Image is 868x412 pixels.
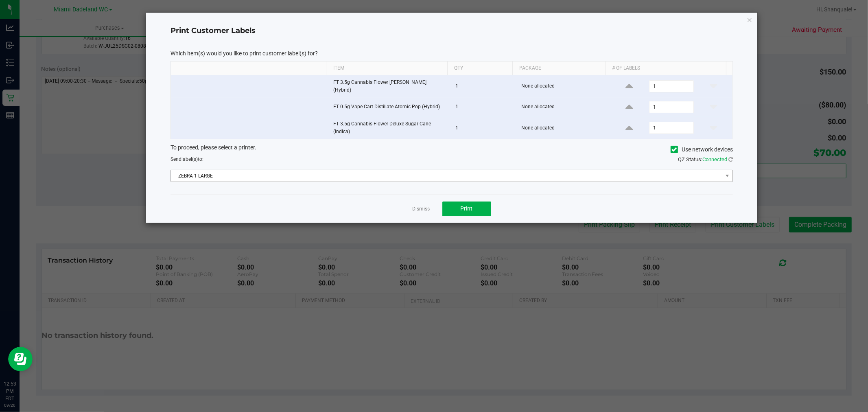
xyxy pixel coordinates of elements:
[171,26,733,36] h4: Print Customer Labels
[516,98,610,117] td: None allocated
[328,98,450,117] td: FT 0.5g Vape Cart Distillate Atomic Pop (Hybrid)
[516,75,610,98] td: None allocated
[450,75,516,98] td: 1
[450,117,516,139] td: 1
[512,61,605,75] th: Package
[413,206,430,213] a: Dismiss
[516,117,610,139] td: None allocated
[171,170,722,182] span: ZEBRA-1-LARGE
[181,156,198,162] span: label(s)
[171,156,203,162] span: Send to:
[671,145,733,154] label: Use network devices
[442,202,491,216] button: Print
[678,156,733,162] span: QZ Status:
[461,205,473,212] span: Print
[327,61,447,75] th: Item
[702,156,727,162] span: Connected
[328,117,450,139] td: FT 3.5g Cannabis Flower Deluxe Sugar Cane (Indica)
[171,50,733,57] p: Which item(s) would you like to print customer label(s) for?
[605,61,726,75] th: # of labels
[328,75,450,98] td: FT 3.5g Cannabis Flower [PERSON_NAME] (Hybrid)
[447,61,512,75] th: Qty
[8,347,33,371] iframe: Resource center
[164,143,739,156] div: To proceed, please select a printer.
[450,98,516,117] td: 1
